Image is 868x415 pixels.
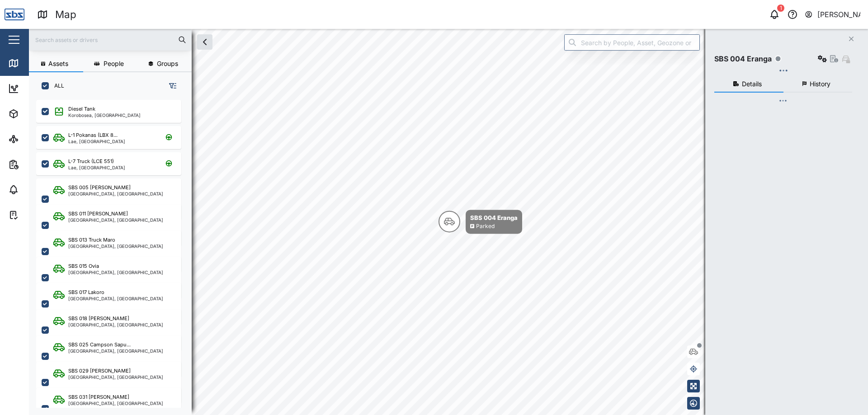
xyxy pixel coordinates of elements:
[5,5,24,24] img: Main Logo
[49,82,64,89] label: ALL
[157,61,178,67] span: Groups
[68,393,129,401] div: SBS 031 [PERSON_NAME]
[68,165,125,170] div: Lae, [GEOGRAPHIC_DATA]
[68,367,131,375] div: SBS 029 [PERSON_NAME]
[68,296,163,301] div: [GEOGRAPHIC_DATA], [GEOGRAPHIC_DATA]
[439,210,522,234] div: Map marker
[48,61,68,67] span: Assets
[68,236,115,244] div: SBS 013 Truck Maro
[24,84,64,93] div: Dashboard
[817,9,861,20] div: [PERSON_NAME]
[476,222,495,231] div: Parked
[104,61,124,67] span: People
[24,159,54,169] div: Reports
[68,218,163,222] div: [GEOGRAPHIC_DATA], [GEOGRAPHIC_DATA]
[24,210,48,220] div: Tasks
[34,33,186,47] input: Search assets or drivers
[470,213,518,222] div: SBS 004 Eranga
[36,97,191,408] div: grid
[68,244,163,248] div: [GEOGRAPHIC_DATA], [GEOGRAPHIC_DATA]
[68,184,131,191] div: SBS 005 [PERSON_NAME]
[714,53,772,65] div: SBS 004 Eranga
[68,191,163,196] div: [GEOGRAPHIC_DATA], [GEOGRAPHIC_DATA]
[564,34,700,51] input: Search by People, Asset, Geozone or Place
[24,58,44,68] div: Map
[68,341,131,349] div: SBS 025 Campson Sapu...
[68,349,163,353] div: [GEOGRAPHIC_DATA], [GEOGRAPHIC_DATA]
[68,210,128,218] div: SBS 011 [PERSON_NAME]
[742,81,762,87] span: Details
[804,8,861,21] button: [PERSON_NAME]
[810,81,830,87] span: History
[68,270,163,275] div: [GEOGRAPHIC_DATA], [GEOGRAPHIC_DATA]
[24,185,52,195] div: Alarms
[68,289,104,296] div: SBS 017 Lakoro
[68,105,95,113] div: Diesel Tank
[68,131,118,139] div: L-1 Pokanas (LBX 8...
[55,7,76,23] div: Map
[777,5,784,12] div: 1
[68,375,163,379] div: [GEOGRAPHIC_DATA], [GEOGRAPHIC_DATA]
[68,322,163,327] div: [GEOGRAPHIC_DATA], [GEOGRAPHIC_DATA]
[68,158,114,165] div: L-7 Truck (LCE 551)
[24,109,52,119] div: Assets
[68,315,129,322] div: SBS 018 [PERSON_NAME]
[29,29,868,415] canvas: Map
[68,113,141,117] div: Korobosea, [GEOGRAPHIC_DATA]
[68,262,99,270] div: SBS 015 Ovia
[68,139,125,144] div: Lae, [GEOGRAPHIC_DATA]
[24,134,45,144] div: Sites
[68,401,163,406] div: [GEOGRAPHIC_DATA], [GEOGRAPHIC_DATA]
